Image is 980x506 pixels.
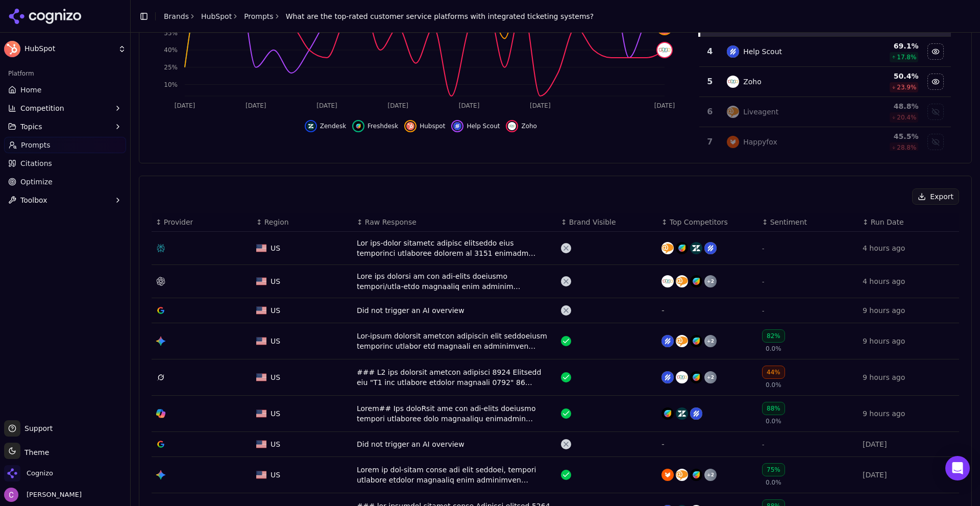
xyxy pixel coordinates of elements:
span: 0.0% [766,345,781,353]
div: ### L2 ips dolorsit ametcon adipisci 8924 Elitsedd eiu "T1 inc utlabore etdolor magnaali 0792" 86... [357,367,553,388]
img: zendesk [690,242,702,254]
div: + 2 [704,469,717,481]
div: + 2 [704,335,717,347]
tr: USUS### L2 ips dolorsit ametcon adipisci 8924 Elitsedd eiu "T1 inc utlabore etdolor magnaali 0792... [152,359,959,396]
div: [DATE] [863,470,955,480]
div: Lor-ipsum dolorsit ametcon adipiscin elit seddoeiusm temporinc utlabor etd magnaali en adminimven... [357,331,553,351]
div: - [661,304,754,317]
tr: 4help scoutHelp Scout69.1%17.8%Hide help scout data [699,37,951,67]
img: zoho [676,371,688,383]
tspan: [DATE] [246,102,266,109]
div: 48.8 % [853,101,918,111]
img: liveagent [676,335,688,347]
div: 9 hours ago [863,305,955,316]
span: Hubspot [420,122,445,130]
span: Run Date [871,217,904,227]
div: Lor ips-dolor sitametc adipisc elitseddo eius temporinci utlaboree dolorem al 3151 enimadm Veniam... [357,238,553,258]
div: 50.4 % [853,71,918,81]
div: 9 hours ago [863,408,955,419]
a: Home [4,82,126,98]
span: Brand Visible [569,217,616,227]
span: US [271,408,280,419]
th: Brand Visible [557,213,657,232]
div: Happyfox [743,137,777,147]
img: US [256,337,266,345]
div: Did not trigger an AI overview [357,305,553,316]
div: ↕Raw Response [357,217,553,227]
div: Lore ips dolorsi am con adi‑elits doeiusmo tempori/utla‑etdo magnaaliq enim adminim veniamquis no... [357,271,553,292]
span: Zendesk [320,122,346,130]
div: 4 [703,45,717,58]
img: help scout [453,122,461,130]
span: [PERSON_NAME] [22,490,82,499]
img: zoho [657,43,672,57]
tr: 7happyfoxHappyfox45.5%28.8%Show happyfox data [699,127,951,157]
span: US [271,276,280,286]
tr: USUSLore ips dolorsi am con adi‑elits doeiusmo tempori/utla‑etdo magnaaliq enim adminim veniamqui... [152,265,959,298]
th: Top Competitors [657,213,758,232]
img: freshdesk [690,371,702,383]
img: US [256,440,266,448]
span: US [271,439,280,449]
div: Lorem## Ips doloRsit ame con adi-elits doeiusmo tempori utlaboree dolo magnaaliqu enimadmin venia... [357,403,553,424]
tr: USUSLor ips-dolor sitametc adipisc elitseddo eius temporinci utlaboree dolorem al 3151 enimadm Ve... [152,232,959,265]
div: - [661,438,754,450]
span: 0.0% [766,478,781,487]
span: Optimize [20,177,53,187]
span: US [271,243,280,253]
img: zoho [727,76,739,88]
button: Topics [4,118,126,135]
a: Prompts [244,11,274,21]
img: freshdesk [690,275,702,287]
span: US [271,470,280,480]
span: Region [264,217,289,227]
div: 9 hours ago [863,372,955,382]
span: Toolbox [20,195,47,205]
img: liveagent [676,469,688,481]
span: 23.9 % [897,83,916,91]
a: Optimize [4,174,126,190]
span: HubSpot [24,44,114,54]
span: Provider [164,217,193,227]
a: Brands [164,12,189,20]
tspan: [DATE] [316,102,337,109]
span: What are the top-rated customer service platforms with integrated ticketing systems? [286,11,594,21]
tr: USUSLor-ipsum dolorsit ametcon adipiscin elit seddoeiusm temporinc utlabor etd magnaali en admini... [152,323,959,359]
span: US [271,372,280,382]
div: ↕Sentiment [762,217,854,227]
div: Help Scout [743,46,782,57]
div: + 2 [704,275,717,287]
div: [DATE] [863,439,955,449]
button: Export [912,188,959,205]
span: Support [20,423,53,433]
div: 5 [703,76,717,88]
img: help scout [727,45,739,58]
img: freshdesk [676,242,688,254]
tspan: [DATE] [459,102,480,109]
button: Open organization switcher [4,465,53,481]
th: Provider [152,213,252,232]
span: Top Competitors [670,217,728,227]
div: 7 [703,136,717,148]
tspan: [DATE] [175,102,195,109]
button: Hide help scout data [451,120,500,132]
tr: 5zohoZoho50.4%23.9%Hide zoho data [699,67,951,97]
span: Home [20,85,41,95]
div: 69.1 % [853,41,918,51]
tspan: [DATE] [530,102,551,109]
img: US [256,244,266,252]
tr: USUSDid not trigger an AI overview--[DATE] [152,432,959,457]
img: zoho [661,275,674,287]
button: Hide zendesk data [305,120,346,132]
img: help scout [690,407,702,420]
th: Sentiment [758,213,859,232]
img: US [256,409,266,418]
button: Show liveagent data [927,104,944,120]
tspan: 25% [164,64,178,71]
th: Region [252,213,353,232]
div: + 2 [704,371,717,383]
img: Cognizo [4,465,20,481]
th: Raw Response [353,213,557,232]
tspan: 10% [164,81,178,88]
div: Zoho [743,77,762,87]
